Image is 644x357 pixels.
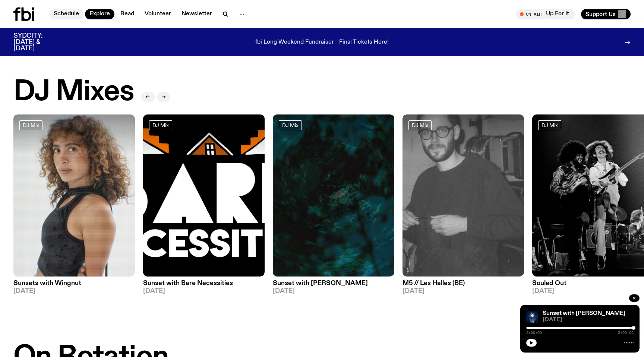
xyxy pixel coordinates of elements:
h3: M5 // Les Halles (BE) [402,280,524,287]
a: Volunteer [140,9,176,19]
img: Tangela looks past her left shoulder into the camera with an inquisitive look. She is wearing a s... [13,114,135,277]
h3: Sunset with Bare Necessities [143,280,265,287]
a: DJ Mix [279,120,302,130]
a: Sunsets with Wingnut[DATE] [13,277,135,294]
a: Sunset with [PERSON_NAME] [543,310,625,316]
span: DJ Mix [542,123,558,128]
h3: Sunsets with Wingnut [13,280,135,287]
span: DJ Mix [412,123,428,128]
span: [DATE] [543,317,634,323]
span: DJ Mix [282,123,299,128]
a: DJ Mix [538,120,561,130]
img: Bare Necessities [143,114,265,277]
span: DJ Mix [23,123,39,128]
span: [DATE] [13,288,135,294]
p: fbi Long Weekend Fundraiser - Final Tickets Here! [255,39,389,46]
h2: DJ Mixes [13,78,134,106]
span: Support Us [585,11,616,18]
a: DJ Mix [408,120,432,130]
a: M5 // Les Halles (BE)[DATE] [402,277,524,294]
span: [DATE] [143,288,265,294]
span: DJ Mix [152,123,169,128]
a: Explore [85,9,114,19]
a: DJ Mix [19,120,42,130]
span: 2:00:02 [618,331,634,335]
a: DJ Mix [149,120,172,130]
span: [DATE] [273,288,394,294]
a: Sunset with [PERSON_NAME][DATE] [273,277,394,294]
h3: SYDCITY: [DATE] & [DATE] [13,33,61,52]
span: [DATE] [402,288,524,294]
span: 2:00:00 [526,331,542,335]
a: Schedule [49,9,83,19]
a: Sunset with Bare Necessities[DATE] [143,277,265,294]
h3: Sunset with [PERSON_NAME] [273,280,394,287]
button: Support Us [581,9,631,19]
a: Read [116,9,139,19]
button: On AirUp For It [516,9,575,19]
a: Newsletter [177,9,217,19]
